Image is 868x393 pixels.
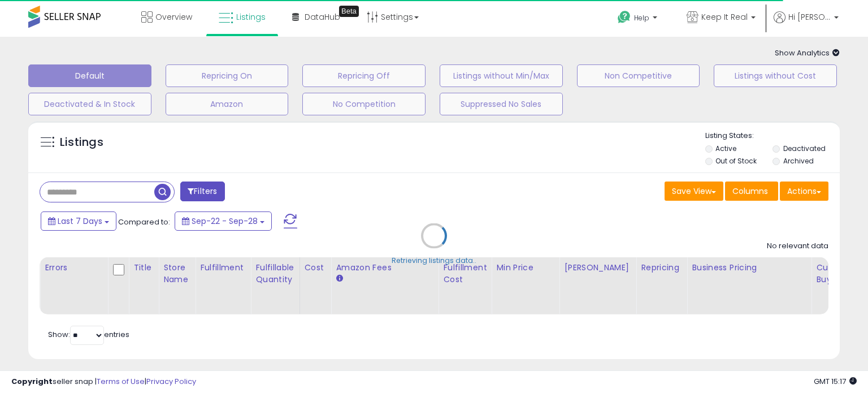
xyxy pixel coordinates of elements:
[28,64,151,87] button: Default
[155,11,192,23] span: Overview
[392,256,476,266] div: Retrieving listings data..
[11,377,196,387] div: seller snap | |
[440,64,563,87] button: Listings without Min/Max
[305,11,340,23] span: DataHub
[788,11,831,23] span: Hi [PERSON_NAME]
[714,64,837,87] button: Listings without Cost
[577,64,700,87] button: Non Competitive
[11,376,53,387] strong: Copyright
[302,64,426,87] button: Repricing Off
[236,11,266,23] span: Listings
[146,376,196,387] a: Privacy Policy
[617,10,631,24] i: Get Help
[701,11,748,23] span: Keep It Real
[166,93,289,115] button: Amazon
[774,11,839,37] a: Hi [PERSON_NAME]
[28,93,151,115] button: Deactivated & In Stock
[97,376,145,387] a: Terms of Use
[634,13,649,23] span: Help
[302,93,426,115] button: No Competition
[339,6,359,17] div: Tooltip anchor
[440,93,563,115] button: Suppressed No Sales
[814,376,857,387] span: 2025-10-6 15:17 GMT
[775,47,840,58] span: Show Analytics
[609,2,669,37] a: Help
[166,64,289,87] button: Repricing On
